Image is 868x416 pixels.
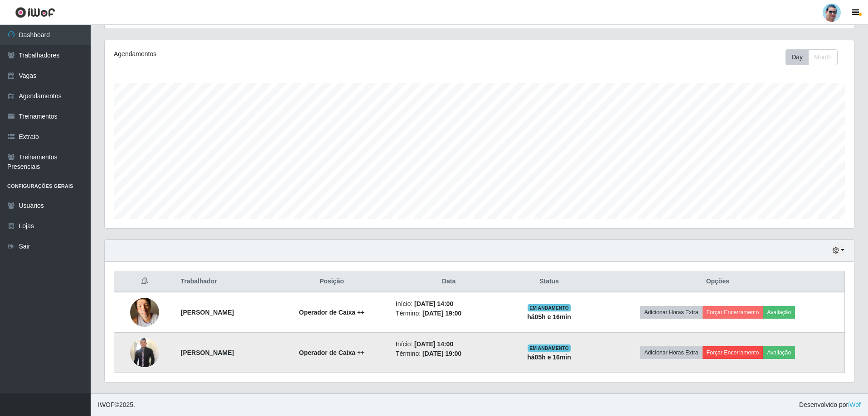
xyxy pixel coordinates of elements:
th: Data [390,271,508,292]
span: Desenvolvido por [799,400,861,410]
img: 1705784966406.jpeg [130,293,159,331]
time: [DATE] 19:00 [422,350,461,357]
li: Início: [396,339,502,349]
span: EM ANDAMENTO [528,304,571,311]
strong: Operador de Caixa ++ [299,349,365,356]
th: Opções [591,271,845,292]
span: EM ANDAMENTO [528,344,571,352]
strong: [PERSON_NAME] [181,349,234,356]
img: 1750022695210.jpeg [130,337,159,368]
li: Término: [396,309,502,318]
strong: [PERSON_NAME] [181,309,234,316]
span: © 2025 . [98,400,135,410]
a: iWof [848,401,861,408]
time: [DATE] 14:00 [414,340,453,348]
span: IWOF [98,401,115,408]
button: Forçar Encerramento [703,306,763,319]
button: Adicionar Horas Extra [640,346,702,359]
button: Adicionar Horas Extra [640,306,702,319]
time: [DATE] 14:00 [414,300,453,307]
button: Day [786,49,809,65]
li: Início: [396,299,502,309]
th: Posição [273,271,390,292]
strong: há 05 h e 16 min [527,313,571,320]
img: CoreUI Logo [15,7,55,18]
button: Month [808,49,838,65]
time: [DATE] 19:00 [422,310,461,317]
th: Trabalhador [175,271,273,292]
button: Forçar Encerramento [703,346,763,359]
strong: há 05 h e 16 min [527,354,571,361]
th: Status [507,271,591,292]
div: Agendamentos [114,49,411,59]
div: Toolbar with button groups [786,49,845,65]
button: Avaliação [763,346,795,359]
button: Avaliação [763,306,795,319]
li: Término: [396,349,502,359]
strong: Operador de Caixa ++ [299,309,365,316]
div: First group [786,49,838,65]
